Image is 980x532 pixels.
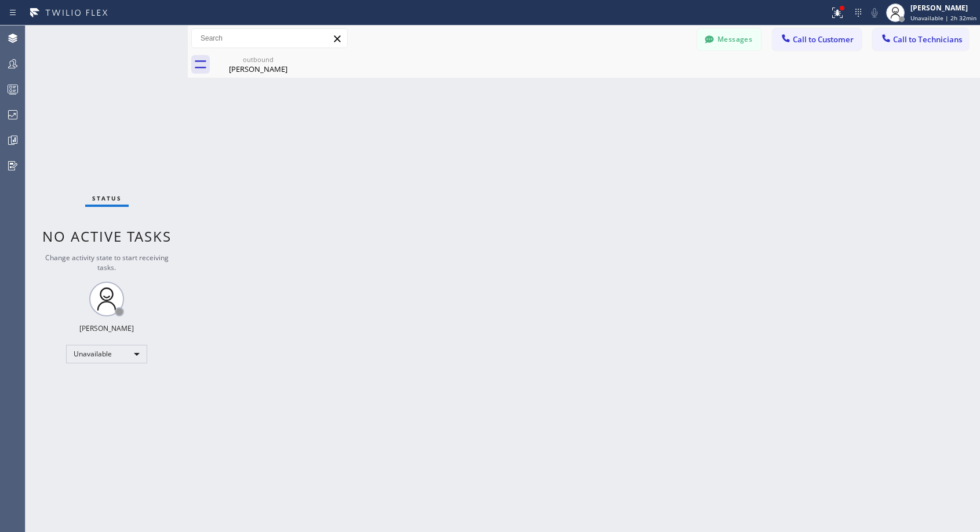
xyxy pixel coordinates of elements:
[192,29,347,48] input: Search
[214,55,302,64] div: outbound
[66,345,147,363] div: Unavailable
[42,227,172,246] span: No active tasks
[910,14,977,22] span: Unavailable | 2h 32min
[214,52,302,78] div: Marc Roy
[214,64,302,74] div: [PERSON_NAME]
[697,28,761,50] button: Messages
[873,28,968,50] button: Call to Technicians
[893,34,962,45] span: Call to Technicians
[773,28,861,50] button: Call to Customer
[793,34,854,45] span: Call to Customer
[45,253,169,272] span: Change activity state to start receiving tasks.
[79,323,134,333] div: [PERSON_NAME]
[866,5,883,21] button: Mute
[910,3,977,13] div: [PERSON_NAME]
[92,194,122,202] span: Status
